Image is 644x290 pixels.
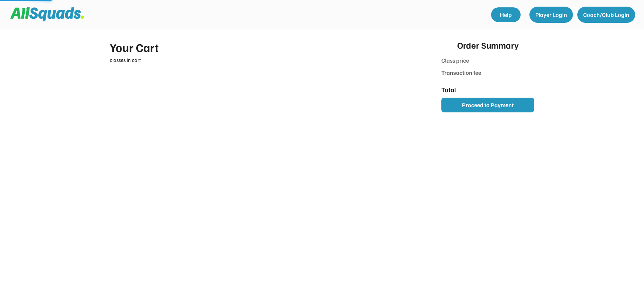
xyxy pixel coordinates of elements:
div: Order Summary [457,38,519,52]
button: Proceed to Payment [441,98,534,112]
button: Player Login [529,7,573,23]
a: Help [491,7,521,22]
img: Squad%20Logo.svg [10,7,84,21]
div: Your Cart [110,38,415,56]
div: classes in cart [110,56,415,64]
div: Total [441,85,482,95]
div: Transaction fee [441,68,482,77]
button: Coach/Club Login [577,7,635,23]
div: Class price [441,56,482,66]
